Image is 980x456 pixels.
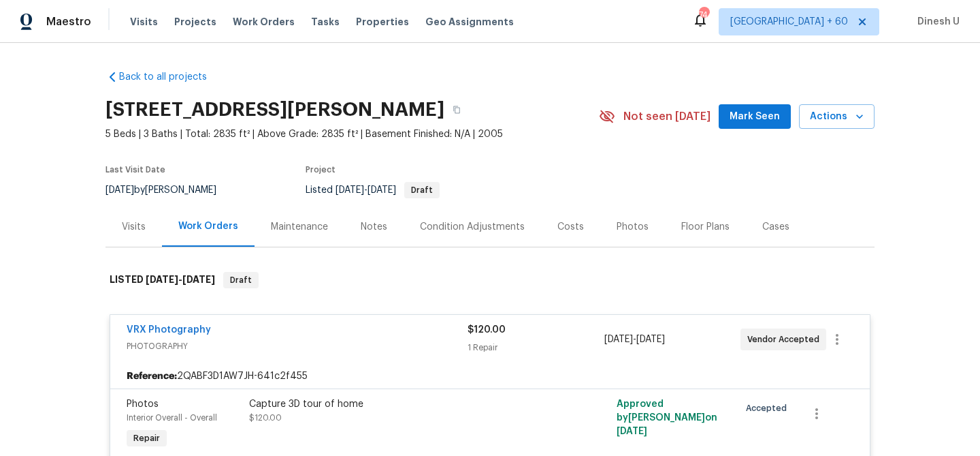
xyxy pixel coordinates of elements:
[730,108,780,125] span: Mark Seen
[105,166,165,174] span: Last Visit Date
[912,15,960,29] span: Dinesh U
[105,182,233,198] div: by [PERSON_NAME]
[747,333,825,346] span: Vendor Accepted
[356,15,409,29] span: Properties
[178,219,238,233] div: Work Orders
[127,339,468,353] span: PHOTOGRAPHY
[127,369,177,383] b: Reference:
[367,185,396,195] span: [DATE]
[233,15,295,29] span: Work Orders
[249,397,547,411] div: Capture 3D tour of home
[468,325,506,335] span: $120.00
[146,275,178,284] span: [DATE]
[699,8,708,22] div: 744
[444,97,469,122] button: Copy Address
[681,220,730,234] div: Floor Plans
[306,185,440,195] span: Listed
[225,273,257,287] span: Draft
[617,399,717,436] span: Approved by [PERSON_NAME] on
[617,220,649,234] div: Photos
[174,15,216,29] span: Projects
[719,104,791,130] button: Mark Seen
[336,185,396,195] span: -
[762,220,789,234] div: Cases
[623,110,710,123] span: Not seen [DATE]
[249,414,282,422] span: $120.00
[604,333,665,346] span: -
[306,166,336,174] span: Project
[425,15,514,29] span: Geo Assignments
[105,70,236,84] a: Back to all projects
[105,258,875,302] div: LISTED [DATE]-[DATE]Draft
[122,220,146,234] div: Visits
[105,103,444,117] h2: [STREET_ADDRESS][PERSON_NAME]
[746,401,792,415] span: Accepted
[730,15,848,29] span: [GEOGRAPHIC_DATA] + 60
[127,325,211,335] a: VRX Photography
[105,185,134,195] span: [DATE]
[311,17,340,27] span: Tasks
[110,364,870,389] div: 2QABF3D1AW7JH-641c2f455
[557,220,584,234] div: Costs
[182,275,215,284] span: [DATE]
[128,431,165,445] span: Repair
[146,275,215,284] span: -
[336,185,364,195] span: [DATE]
[130,15,158,29] span: Visits
[468,341,604,354] div: 1 Repair
[799,104,875,130] button: Actions
[105,127,599,141] span: 5 Beds | 3 Baths | Total: 2835 ft² | Above Grade: 2835 ft² | Basement Finished: N/A | 2005
[110,272,215,288] h6: LISTED
[46,15,91,29] span: Maestro
[406,186,438,194] span: Draft
[361,220,387,234] div: Notes
[127,399,159,409] span: Photos
[604,335,633,344] span: [DATE]
[810,108,864,125] span: Actions
[617,427,647,436] span: [DATE]
[271,220,328,234] div: Maintenance
[636,335,665,344] span: [DATE]
[127,414,217,422] span: Interior Overall - Overall
[420,220,525,234] div: Condition Adjustments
